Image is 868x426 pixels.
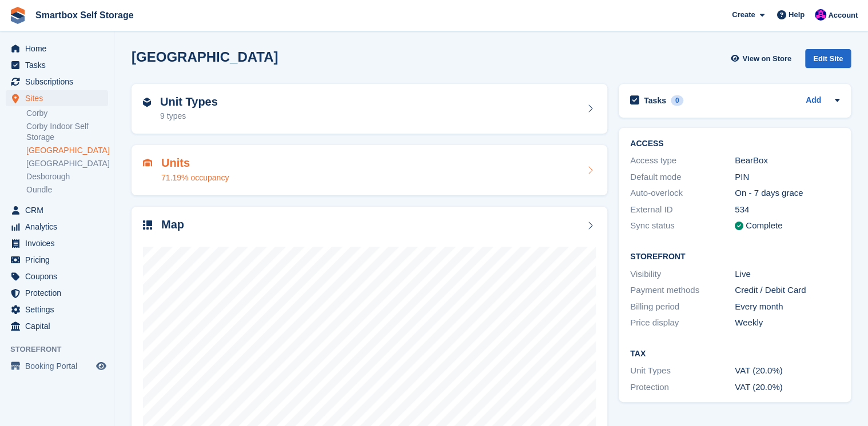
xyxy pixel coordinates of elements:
a: Unit Types 9 types [132,84,607,134]
div: On - 7 days grace [735,187,839,200]
a: menu [6,202,108,218]
img: map-icn-33ee37083ee616e46c38cad1a60f524a97daa1e2b2c8c0bc3eb3415660979fc1.svg [143,220,152,230]
a: Smartbox Self Storage [31,6,138,25]
div: 71.19% occupancy [161,172,229,184]
span: Analytics [25,219,94,235]
div: Weekly [735,316,839,329]
div: Auto-overlock [630,187,735,200]
a: Oundle [26,184,108,195]
a: menu [6,235,108,251]
a: View on Store [729,49,796,68]
div: Complete [746,219,782,232]
h2: Unit Types [160,95,218,108]
span: Home [25,41,94,57]
a: menu [6,268,108,284]
div: Price display [630,316,735,329]
h2: Storefront [630,252,839,262]
a: menu [6,252,108,268]
a: Units 71.19% occupancy [132,145,607,195]
h2: Units [161,156,229,170]
h2: ACCESS [630,139,839,148]
a: menu [6,219,108,235]
div: Credit / Debit Card [735,284,839,297]
a: menu [6,41,108,57]
div: PIN [735,171,839,184]
h2: [GEOGRAPHIC_DATA] [132,49,278,65]
img: unit-icn-7be61d7bf1b0ce9d3e12c5938cc71ed9869f7b940bace4675aadf7bd6d80202e.svg [143,159,152,167]
span: Capital [25,318,94,334]
a: menu [6,302,108,318]
a: menu [6,57,108,73]
span: CRM [25,202,94,218]
div: VAT (20.0%) [735,381,839,394]
div: VAT (20.0%) [735,364,839,377]
a: [GEOGRAPHIC_DATA] [26,145,108,156]
a: menu [6,318,108,334]
div: Unit Types [630,364,735,377]
span: Create [732,9,755,21]
a: Add [806,94,821,107]
span: Sites [25,90,94,106]
span: Tasks [25,57,94,73]
div: Default mode [630,171,735,184]
img: Sam Austin [815,9,826,21]
span: Settings [25,302,94,318]
div: 9 types [160,110,218,122]
a: menu [6,74,108,90]
div: Visibility [630,268,735,281]
span: Account [828,10,858,21]
div: Payment methods [630,284,735,297]
img: stora-icon-8386f47178a22dfd0bd8f6a31ec36ba5ce8667c1dd55bd0f319d3a0aa187defe.svg [9,7,26,24]
span: Booking Portal [25,358,94,374]
div: Every month [735,300,839,314]
div: BearBox [735,154,839,167]
h2: Map [161,218,184,231]
div: Access type [630,154,735,167]
a: Corby [26,108,108,119]
span: Help [789,9,805,21]
div: 534 [735,203,839,216]
div: Sync status [630,219,735,232]
span: Protection [25,285,94,301]
a: menu [6,358,108,374]
a: Desborough [26,171,108,182]
img: unit-type-icn-2b2737a686de81e16bb02015468b77c625bbabd49415b5ef34ead5e3b44a266d.svg [143,98,151,107]
span: Subscriptions [25,74,94,90]
a: Edit Site [805,49,851,73]
span: Pricing [25,252,94,268]
div: Edit Site [805,49,851,68]
span: View on Store [742,53,791,65]
a: Preview store [94,359,108,373]
div: 0 [671,95,684,106]
a: [GEOGRAPHIC_DATA] [26,158,108,169]
span: Storefront [10,344,114,355]
div: Live [735,268,839,281]
h2: Tasks [644,95,666,106]
div: Protection [630,381,735,394]
div: External ID [630,203,735,216]
a: menu [6,285,108,301]
span: Invoices [25,235,94,251]
h2: Tax [630,349,839,359]
span: Coupons [25,268,94,284]
div: Billing period [630,300,735,314]
a: Corby Indoor Self Storage [26,121,108,143]
a: menu [6,90,108,106]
